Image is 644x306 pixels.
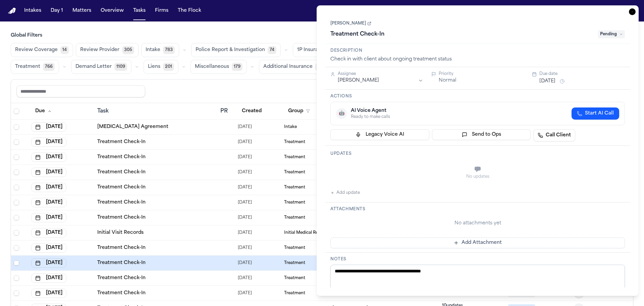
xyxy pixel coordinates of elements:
span: 7/25/2025, 8:00:06 AM [238,289,252,298]
span: Intake [284,124,297,130]
a: Treatment Check-In [97,169,146,176]
button: Add Attachment [330,237,625,248]
span: Select row [14,230,19,235]
button: [DATE] [31,213,66,222]
span: Treatment [284,291,305,296]
span: 7/23/2025, 3:55:03 PM [238,258,252,268]
div: Priority [439,71,524,77]
span: Treatment [284,139,305,145]
span: Select row [14,155,19,160]
span: 3/31/2025, 8:51:58 AM [238,213,252,222]
div: Task [97,107,215,115]
a: Treatment Check-In [97,245,146,251]
h3: Actions [330,94,625,99]
button: [DATE] [31,273,66,283]
span: 5/2/2025, 12:22:15 PM [238,168,252,177]
span: Select row [14,260,19,266]
span: Pending [598,30,625,38]
a: Treatment Check-In [97,154,146,161]
div: No updates [330,174,625,179]
button: Intakes [21,5,44,17]
a: Firms [152,5,171,17]
button: Additional Insurance0 [259,60,326,74]
span: Start AI Call [585,110,614,117]
button: [DATE] [31,258,66,268]
button: Created [238,105,266,117]
span: 74 [268,46,276,54]
span: Additional Insurance [263,63,313,70]
span: 766 [43,63,55,71]
span: Treatment [284,185,305,190]
button: [DATE] [31,137,66,147]
span: Treatment [284,155,305,160]
a: Treatment Check-In [97,139,146,145]
span: Select row [14,291,19,296]
span: Treatment [284,245,305,251]
span: 🤖 [339,110,344,117]
h3: Updates [330,151,625,157]
span: Select row [14,139,19,145]
span: Demand Letter [75,63,112,70]
span: 7/8/2025, 10:18:02 AM [238,152,252,162]
span: 1P Insurance [297,47,327,53]
span: Review Coverage [15,47,58,53]
button: Demand Letter1109 [71,60,131,74]
button: [DATE] [31,168,66,177]
button: [DATE] [31,198,66,207]
span: Select row [14,200,19,205]
button: Overview [98,5,126,17]
span: Initial Medical Records [284,230,327,235]
a: Treatment Check-In [97,260,146,266]
button: Due [31,105,56,117]
a: Tasks [130,5,148,17]
span: Liens [148,63,160,70]
a: Call Client [533,129,575,141]
span: Treatment [284,170,305,175]
span: Select all [14,108,19,114]
h3: Global Filters [11,32,633,39]
span: Treatment [284,200,305,205]
span: 201 [163,63,174,71]
span: Treatment [284,215,305,220]
div: AI Voice Agent [351,107,390,114]
a: [MEDICAL_DATA] Agreement [97,124,168,130]
button: [DATE] [31,243,66,253]
button: Matters [70,5,94,17]
button: Review Coverage14 [11,43,73,57]
span: 0 [315,63,322,71]
button: Review Provider305 [76,43,139,57]
button: 1P Insurance246 [293,43,346,57]
span: 5/29/2025, 2:13:42 PM [238,228,252,237]
span: 179 [232,63,243,71]
div: Assignee [338,71,423,77]
img: Finch Logo [8,8,16,14]
a: Day 1 [48,5,66,17]
button: Legacy Voice AI [330,129,429,140]
span: Select row [14,275,19,281]
button: Treatment766 [11,60,59,74]
a: Treatment Check-In [97,184,146,191]
span: Miscellaneous [195,63,229,70]
button: Police Report & Investigation74 [191,43,281,57]
button: The Flock [175,5,204,17]
span: 7/29/2025, 2:24:12 PM [238,273,252,283]
a: Treatment Check-In [97,275,146,281]
span: Select row [14,245,19,251]
span: Treatment [15,63,40,70]
button: Add update [330,189,360,197]
span: Treatment [284,260,305,266]
span: 1109 [114,63,127,71]
button: [DATE] [31,289,66,298]
button: [DATE] [31,228,66,237]
span: Select row [14,124,19,130]
span: Select row [14,215,19,220]
span: Select row [14,185,19,190]
span: Review Provider [80,47,119,53]
span: 8/10/2025, 1:07:03 PM [238,183,252,192]
button: Snooze task [558,77,566,85]
div: Due date [539,71,625,77]
a: [PERSON_NAME] [330,21,371,26]
span: 5/2/2025, 8:01:00 AM [238,198,252,207]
